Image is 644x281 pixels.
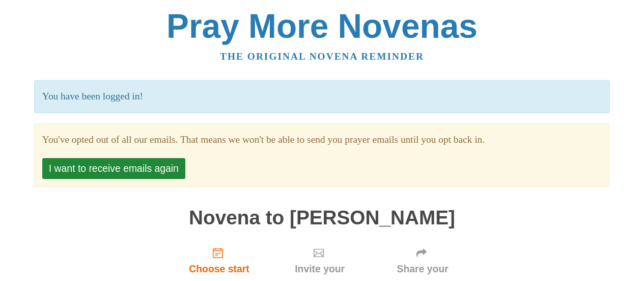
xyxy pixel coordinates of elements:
h1: Novena to [PERSON_NAME] [170,207,475,229]
section: You've opted out of all our emails. That means we won't be able to send you prayer emails until y... [42,132,602,148]
p: You have been logged in! [34,80,610,113]
a: Pray More Novenas [166,7,478,45]
a: The original novena reminder [220,51,424,62]
button: I want to receive emails again [42,158,185,179]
